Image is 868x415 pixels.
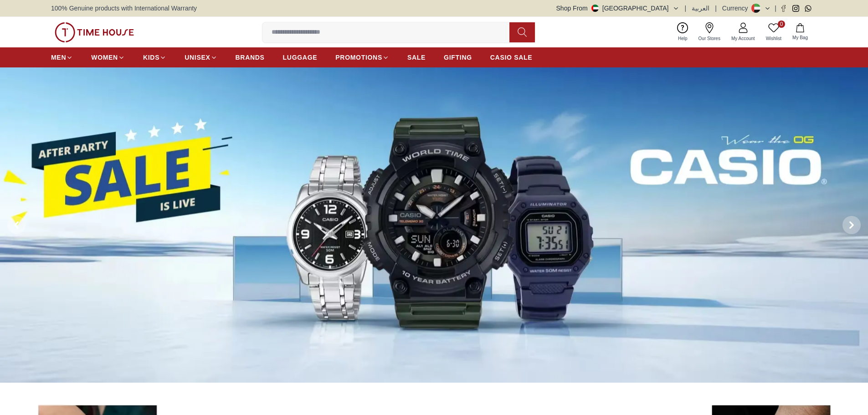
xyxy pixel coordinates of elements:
[715,4,717,13] span: |
[143,53,159,62] span: KIDS
[674,35,691,42] span: Help
[55,22,134,42] img: ...
[693,20,726,44] a: Our Stores
[91,53,118,62] span: WOMEN
[789,34,812,41] span: My Bag
[591,5,599,12] img: United Arab Emirates
[490,49,533,66] a: CASIO SALE
[236,53,265,62] span: BRANDS
[51,4,197,13] span: 100% Genuine products with International Warranty
[728,35,759,42] span: My Account
[407,53,426,62] span: SALE
[490,53,533,62] span: CASIO SALE
[762,35,785,42] span: Wishlist
[444,49,472,66] a: GIFTING
[792,5,799,12] a: Instagram
[775,4,776,13] span: |
[556,4,679,13] button: Shop From[GEOGRAPHIC_DATA]
[236,49,265,66] a: BRANDS
[780,5,787,12] a: Facebook
[805,5,812,12] a: Whatsapp
[673,20,693,44] a: Help
[778,20,785,28] span: 0
[185,53,210,62] span: UNISEX
[143,49,166,66] a: KIDS
[91,49,125,66] a: WOMEN
[283,53,318,62] span: LUGGAGE
[185,49,217,66] a: UNISEX
[335,53,382,62] span: PROMOTIONS
[51,49,73,66] a: MEN
[283,49,318,66] a: LUGGAGE
[692,4,709,13] button: العربية
[787,21,813,43] button: My Bag
[722,4,752,13] div: Currency
[695,35,724,42] span: Our Stores
[51,53,66,62] span: MEN
[407,49,426,66] a: SALE
[760,20,787,44] a: 0Wishlist
[335,49,389,66] a: PROMOTIONS
[444,53,472,62] span: GIFTING
[685,4,687,13] span: |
